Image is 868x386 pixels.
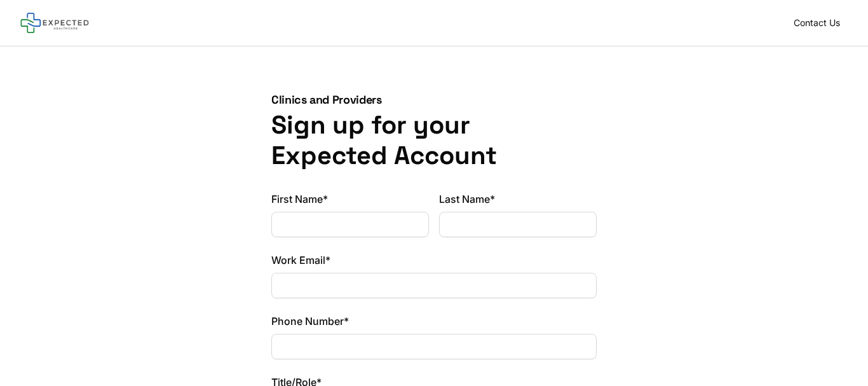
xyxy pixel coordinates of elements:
[271,110,597,171] h1: Sign up for your Expected Account
[271,252,597,268] label: Work Email*
[271,191,429,207] label: First Name*
[439,191,597,207] label: Last Name*
[786,14,848,32] a: Contact Us
[271,92,597,107] p: Clinics and Providers
[271,314,597,329] label: Phone Number*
